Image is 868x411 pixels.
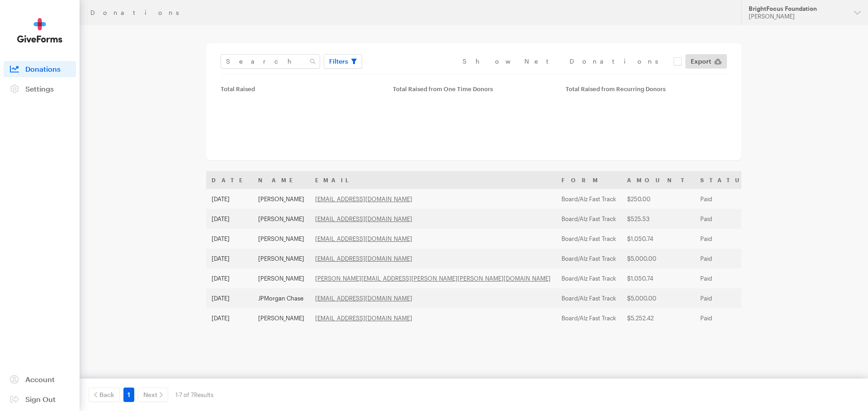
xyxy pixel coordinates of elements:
a: [PERSON_NAME][EMAIL_ADDRESS][PERSON_NAME][PERSON_NAME][DOMAIN_NAME] [315,275,551,282]
td: Paid [695,249,761,268]
td: Paid [695,209,761,229]
td: Board/Alz Fast Track [556,288,622,308]
td: [DATE] [206,308,253,328]
td: [PERSON_NAME] [253,249,310,268]
td: Board/Alz Fast Track [556,249,622,268]
td: [PERSON_NAME] [253,209,310,229]
button: Filters [324,54,362,69]
span: Settings [25,84,54,93]
td: $250.00 [622,189,695,209]
a: [EMAIL_ADDRESS][DOMAIN_NAME] [315,295,412,302]
a: Sign Out [4,391,76,407]
td: [PERSON_NAME] [253,189,310,209]
a: Account [4,371,76,388]
div: BrightFocus Foundation [749,5,847,13]
td: Board/Alz Fast Track [556,189,622,209]
a: [EMAIL_ADDRESS][DOMAIN_NAME] [315,235,412,242]
span: Donations [25,65,61,73]
td: $5,000.00 [622,249,695,268]
td: [DATE] [206,249,253,268]
td: [PERSON_NAME] [253,229,310,249]
td: [DATE] [206,209,253,229]
th: Email [310,171,556,189]
a: Export [685,54,727,69]
td: $525.53 [622,209,695,229]
td: [PERSON_NAME] [253,308,310,328]
img: GiveForms [17,18,62,43]
a: Settings [4,81,76,97]
span: Results [194,391,213,398]
td: $1,050.74 [622,229,695,249]
td: $1,050.74 [622,268,695,288]
span: Sign Out [25,395,56,403]
td: $5,252.42 [622,308,695,328]
td: Paid [695,268,761,288]
td: Board/Alz Fast Track [556,229,622,249]
a: [EMAIL_ADDRESS][DOMAIN_NAME] [315,314,412,322]
span: Filters [329,56,348,67]
div: Total Raised [221,85,382,92]
a: Donations [4,61,76,77]
th: Amount [622,171,695,189]
td: [DATE] [206,229,253,249]
td: Board/Alz Fast Track [556,308,622,328]
td: [DATE] [206,288,253,308]
td: Board/Alz Fast Track [556,268,622,288]
a: [EMAIL_ADDRESS][DOMAIN_NAME] [315,195,412,203]
td: Paid [695,288,761,308]
th: Date [206,171,253,189]
a: [EMAIL_ADDRESS][DOMAIN_NAME] [315,215,412,222]
td: Paid [695,189,761,209]
td: Paid [695,229,761,249]
td: Paid [695,308,761,328]
th: Form [556,171,622,189]
span: Export [691,56,711,67]
div: Total Raised from Recurring Donors [566,85,727,92]
th: Name [253,171,310,189]
div: [PERSON_NAME] [749,13,847,20]
th: Status [695,171,761,189]
input: Search Name & Email [221,54,320,69]
div: Total Raised from One Time Donors [393,85,554,92]
td: [DATE] [206,189,253,209]
div: 1-7 of 7 [175,388,213,402]
td: JPMorgan Chase [253,288,310,308]
a: [EMAIL_ADDRESS][DOMAIN_NAME] [315,255,412,262]
td: $5,000.00 [622,288,695,308]
span: Account [25,375,55,383]
td: [DATE] [206,268,253,288]
td: Board/Alz Fast Track [556,209,622,229]
td: [PERSON_NAME] [253,268,310,288]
